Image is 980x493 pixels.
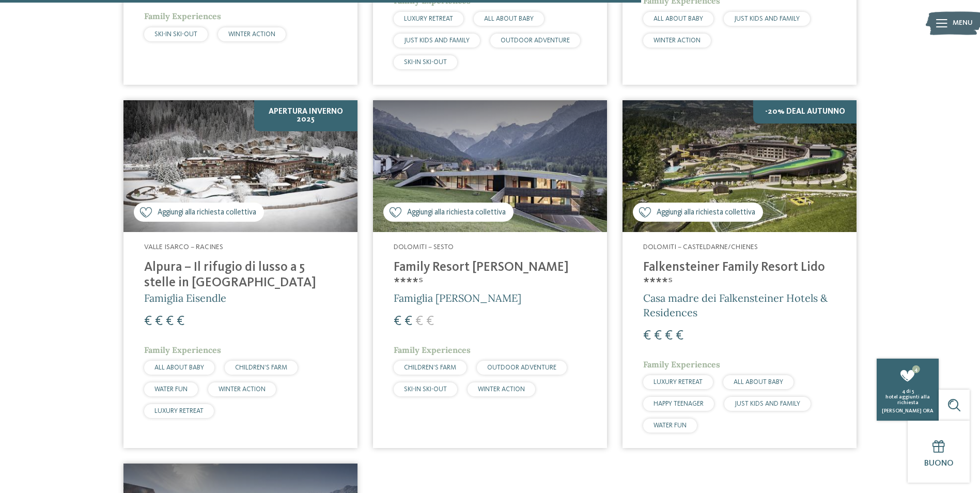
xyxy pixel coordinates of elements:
[654,379,703,386] span: LUXURY RETREAT
[219,386,266,393] span: WINTER ACTION
[877,359,939,421] a: 4 4 di 5 hotel aggiunti alla richiesta [PERSON_NAME] ora
[912,365,920,373] span: 4
[906,389,911,394] span: di
[885,394,930,405] span: hotel aggiunti alla richiesta
[154,31,197,38] span: SKI-IN SKI-OUT
[144,345,221,355] span: Family Experiences
[426,315,434,328] span: €
[166,315,174,328] span: €
[144,243,223,251] span: Valle Isarco – Racines
[177,315,184,328] span: €
[734,16,800,22] span: JUST KIDS AND FAMILY
[404,386,447,393] span: SKI-IN SKI-OUT
[144,315,152,328] span: €
[643,260,836,291] h4: Falkensteiner Family Resort Lido ****ˢ
[394,345,471,355] span: Family Experiences
[373,100,607,448] a: Cercate un hotel per famiglie? Qui troverete solo i migliori! Aggiungi alla richiesta collettiva ...
[643,291,828,319] span: Casa madre dei Falkensteiner Hotels & Residences
[394,315,401,328] span: €
[654,37,701,44] span: WINTER ACTION
[123,100,357,448] a: Cercate un hotel per famiglie? Qui troverete solo i migliori! Aggiungi alla richiesta collettiva ...
[478,386,525,393] span: WINTER ACTION
[734,379,783,386] span: ALL ABOUT BABY
[144,11,221,21] span: Family Experiences
[487,364,556,371] span: OUTDOOR ADVENTURE
[144,291,226,304] span: Famiglia Eisendle
[404,16,453,22] span: LUXURY RETREAT
[908,421,970,483] a: Buono
[902,389,905,394] span: 4
[394,260,586,291] h4: Family Resort [PERSON_NAME] ****ˢ
[924,459,954,468] span: Buono
[154,408,204,414] span: LUXURY RETREAT
[654,400,704,407] span: HAPPY TEENAGER
[394,291,521,304] span: Famiglia [PERSON_NAME]
[144,260,337,291] h4: Alpura – Il rifugio di lusso a 5 stelle in [GEOGRAPHIC_DATA]
[623,100,857,232] img: Cercate un hotel per famiglie? Qui troverete solo i migliori!
[484,16,534,22] span: ALL ABOUT BABY
[643,359,720,369] span: Family Experiences
[405,315,412,328] span: €
[123,100,357,232] img: Cercate un hotel per famiglie? Qui troverete solo i migliori!
[501,37,570,44] span: OUTDOOR ADVENTURE
[654,329,662,343] span: €
[407,207,506,218] span: Aggiungi alla richiesta collettiva
[654,16,703,22] span: ALL ABOUT BABY
[657,207,755,218] span: Aggiungi alla richiesta collettiva
[882,408,934,413] span: [PERSON_NAME] ora
[643,243,758,251] span: Dolomiti – Casteldarne/Chienes
[154,364,204,371] span: ALL ABOUT BABY
[415,315,423,328] span: €
[235,364,287,371] span: CHILDREN’S FARM
[912,389,914,394] span: 5
[654,422,687,429] span: WATER FUN
[404,59,447,66] span: SKI-IN SKI-OUT
[623,100,857,448] a: Cercate un hotel per famiglie? Qui troverete solo i migliori! Aggiungi alla richiesta collettiva ...
[735,400,800,407] span: JUST KIDS AND FAMILY
[404,37,470,44] span: JUST KIDS AND FAMILY
[228,31,275,38] span: WINTER ACTION
[158,207,256,218] span: Aggiungi alla richiesta collettiva
[154,386,188,393] span: WATER FUN
[643,329,651,343] span: €
[404,364,456,371] span: CHILDREN’S FARM
[373,100,607,232] img: Family Resort Rainer ****ˢ
[676,329,683,343] span: €
[394,243,454,251] span: Dolomiti – Sesto
[155,315,163,328] span: €
[665,329,673,343] span: €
